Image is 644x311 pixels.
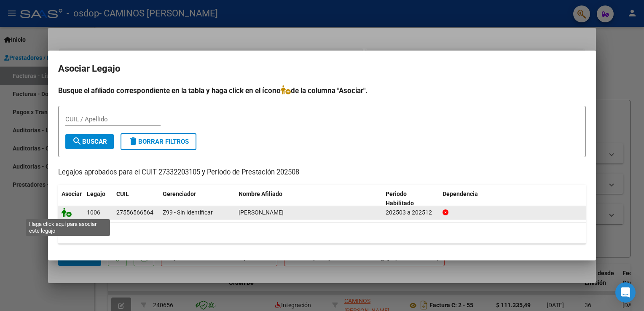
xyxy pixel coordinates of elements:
[121,133,196,150] button: Borrar Filtros
[615,282,636,303] div: Open Intercom Messenger
[83,185,113,213] datatable-header-cell: Legajo
[58,85,586,96] h4: Busque el afiliado correspondiente en la tabla y haga click en el ícono de la columna "Asociar".
[239,209,284,216] span: GONZALEZ BIANCA VALENTINA
[87,190,105,197] span: Legajo
[58,61,586,77] h2: Asociar Legajo
[163,190,196,197] span: Gerenciador
[128,136,138,146] mat-icon: delete
[386,190,414,207] span: Periodo Habilitado
[65,134,114,149] button: Buscar
[72,136,82,146] mat-icon: search
[58,185,83,213] datatable-header-cell: Asociar
[128,138,189,145] span: Borrar Filtros
[386,208,436,217] div: 202503 a 202512
[439,185,586,213] datatable-header-cell: Dependencia
[58,167,586,178] p: Legajos aprobados para el CUIT 27332203105 y Período de Prestación 202508
[443,190,478,197] span: Dependencia
[382,185,439,213] datatable-header-cell: Periodo Habilitado
[235,185,382,213] datatable-header-cell: Nombre Afiliado
[159,185,235,213] datatable-header-cell: Gerenciador
[58,223,586,244] div: 1 registros
[116,208,153,217] div: 27556566564
[113,185,159,213] datatable-header-cell: CUIL
[62,190,82,197] span: Asociar
[239,190,282,197] span: Nombre Afiliado
[116,190,129,197] span: CUIL
[87,209,100,216] span: 1006
[163,209,213,216] span: Z99 - Sin Identificar
[72,138,107,145] span: Buscar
